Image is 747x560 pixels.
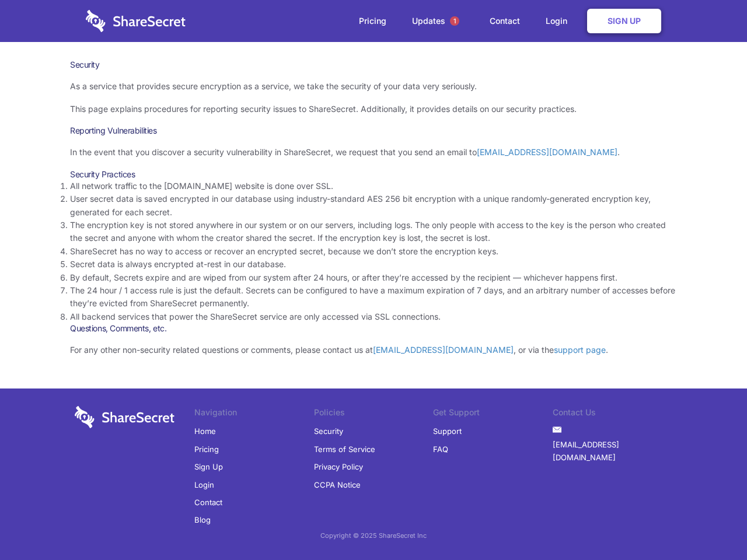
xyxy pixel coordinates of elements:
[70,344,677,356] p: For any other non-security related questions or comments, please contact us at , or via the .
[314,440,375,458] a: Terms of Service
[194,406,314,422] li: Navigation
[70,180,677,192] li: All network traffic to the [DOMAIN_NAME] website is done over SSL.
[86,10,186,32] img: logo-wordmark-white-trans-d4663122ce5f474addd5e946df7df03e33cb6a1c49d2221995e7729f52c070b2.svg
[314,406,434,422] li: Policies
[477,147,617,157] a: [EMAIL_ADDRESS][DOMAIN_NAME]
[433,406,553,422] li: Get Support
[70,271,677,284] li: By default, Secrets expire and are wiped from our system after 24 hours, or after they’re accesse...
[70,323,677,334] h3: Questions, Comments, etc.
[433,440,448,458] a: FAQ
[373,345,514,355] a: [EMAIL_ADDRESS][DOMAIN_NAME]
[70,80,677,93] p: As a service that provides secure encryption as a service, we take the security of your data very...
[553,406,672,422] li: Contact Us
[70,284,677,310] li: The 24 hour / 1 access rule is just the default. Secrets can be configured to have a maximum expi...
[70,258,677,271] li: Secret data is always encrypted at-rest in our database.
[554,345,606,355] a: support page
[70,60,677,70] h1: Security
[194,511,211,528] a: Blog
[70,146,677,159] p: In the event that you discover a security vulnerability in ShareSecret, we request that you send ...
[194,440,219,458] a: Pricing
[75,406,174,428] img: logo-wordmark-white-trans-d4663122ce5f474addd5e946df7df03e33cb6a1c49d2221995e7729f52c070b2.svg
[347,3,398,39] a: Pricing
[70,245,677,258] li: ShareSecret has no way to access or recover an encrypted secret, because we don’t store the encry...
[314,422,343,440] a: Security
[478,3,532,39] a: Contact
[70,219,677,245] li: The encryption key is not stored anywhere in our system or on our servers, including logs. The on...
[314,458,363,475] a: Privacy Policy
[194,422,216,440] a: Home
[70,310,677,323] li: All backend services that power the ShareSecret service are only accessed via SSL connections.
[194,494,222,511] a: Contact
[314,476,361,494] a: CCPA Notice
[194,476,214,494] a: Login
[433,422,462,440] a: Support
[553,436,672,467] a: [EMAIL_ADDRESS][DOMAIN_NAME]
[587,9,661,33] a: Sign Up
[70,192,677,219] li: User secret data is saved encrypted in our database using industry-standard AES 256 bit encryptio...
[450,16,459,26] span: 1
[70,103,677,116] p: This page explains procedures for reporting security issues to ShareSecret. Additionally, it prov...
[70,169,677,180] h3: Security Practices
[70,125,677,136] h3: Reporting Vulnerabilities
[194,458,223,475] a: Sign Up
[534,3,585,39] a: Login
